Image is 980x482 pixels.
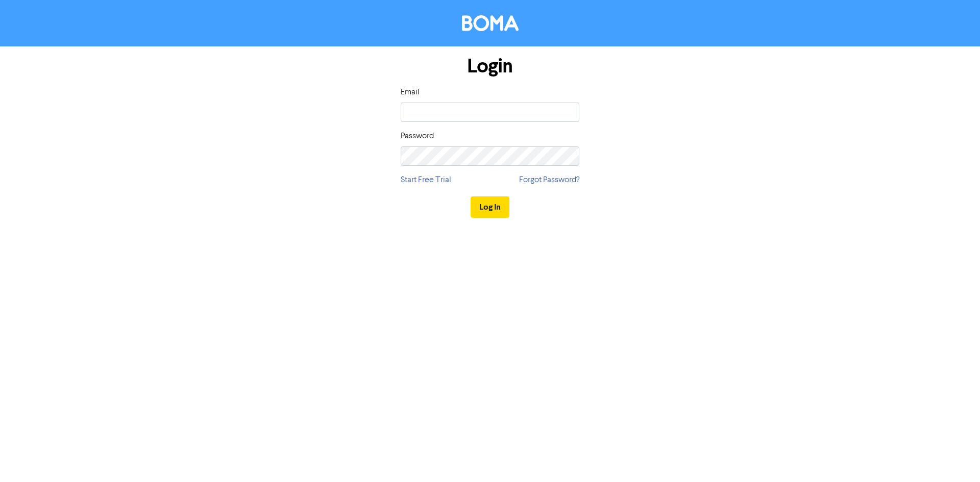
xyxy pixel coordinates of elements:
[401,55,579,78] h1: Login
[471,196,509,218] button: Log In
[929,433,980,482] iframe: Chat Widget
[401,174,451,186] a: Start Free Trial
[401,130,434,142] label: Password
[519,174,579,186] a: Forgot Password?
[462,15,519,31] img: BOMA Logo
[401,86,420,98] label: Email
